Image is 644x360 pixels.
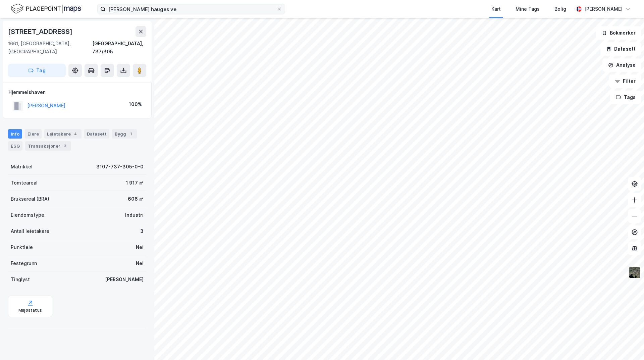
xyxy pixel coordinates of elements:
[125,211,144,219] div: Industri
[105,275,144,284] div: [PERSON_NAME]
[8,129,22,139] div: Info
[126,179,144,187] div: 1 917 ㎡
[584,5,623,13] div: [PERSON_NAME]
[136,259,144,267] div: Nei
[8,88,146,96] div: Hjemmelshaver
[128,195,144,203] div: 606 ㎡
[628,266,641,279] img: 9k=
[106,4,277,14] input: Søk på adresse, matrikkel, gårdeiere, leietakere eller personer
[8,26,74,37] div: [STREET_ADDRESS]
[92,40,146,56] div: [GEOGRAPHIC_DATA], 737/305
[11,211,44,219] div: Eiendomstype
[11,195,49,203] div: Bruksareal (BRA)
[610,328,644,360] iframe: Chat Widget
[127,131,134,137] div: 1
[44,129,82,139] div: Leietakere
[62,143,68,149] div: 3
[602,58,641,72] button: Analyse
[610,328,644,360] div: Kontrollprogram for chat
[112,129,137,139] div: Bygg
[600,42,641,56] button: Datasett
[8,64,66,77] button: Tag
[25,129,42,139] div: Eiere
[11,3,81,15] img: logo.f888ab2527a4732fd821a326f86c7f29.svg
[11,259,37,267] div: Festegrunn
[516,5,540,13] div: Mine Tags
[84,129,109,139] div: Datasett
[609,74,641,88] button: Filter
[491,5,501,13] div: Kart
[610,91,641,104] button: Tags
[136,243,144,251] div: Nei
[96,163,144,171] div: 3107-737-305-0-0
[554,5,566,13] div: Bolig
[11,275,30,284] div: Tinglyst
[8,141,22,151] div: ESG
[11,163,33,171] div: Matrikkel
[129,100,142,108] div: 100%
[25,141,71,151] div: Transaksjoner
[8,40,92,56] div: 1661, [GEOGRAPHIC_DATA], [GEOGRAPHIC_DATA]
[18,308,42,313] div: Miljøstatus
[140,227,144,235] div: 3
[11,179,38,187] div: Tomteareal
[11,227,49,235] div: Antall leietakere
[72,131,79,137] div: 4
[596,26,641,40] button: Bokmerker
[11,243,33,251] div: Punktleie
